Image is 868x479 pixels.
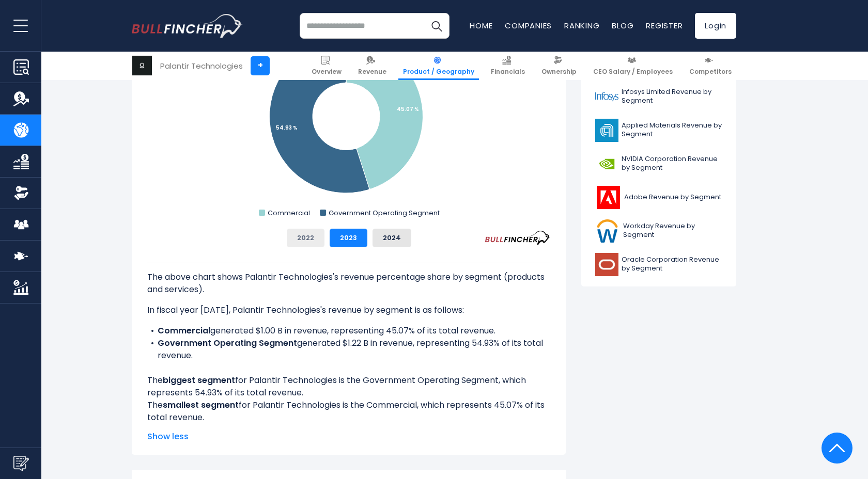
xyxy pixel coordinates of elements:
b: biggest segment [163,374,235,386]
span: Workday Revenue by Segment [623,222,722,239]
img: WDAY logo [595,219,620,243]
span: Infosys Limited Revenue by Segment [622,88,722,105]
a: Product / Geography [398,52,479,80]
p: In fiscal year [DATE], Palantir Technologies's revenue by segment is as follows: [147,304,550,316]
img: ORCL logo [595,253,618,276]
li: generated $1.22 B in revenue, representing 54.93% of its total revenue. [147,337,550,362]
span: Ownership [541,68,577,76]
b: smallest segment [163,399,239,411]
a: Companies [505,20,552,31]
span: CEO Salary / Employees [593,68,673,76]
span: Overview [312,68,342,76]
img: AMAT logo [595,119,618,142]
span: Product / Geography [403,68,474,76]
a: Ranking [564,20,599,31]
a: Revenue [353,52,391,80]
a: Infosys Limited Revenue by Segment [589,83,729,111]
button: 2022 [287,229,324,247]
p: The above chart shows Palantir Technologies's revenue percentage share by segment (products and s... [147,271,550,296]
a: Register [646,20,683,31]
a: Oracle Corporation Revenue by Segment [589,250,729,279]
button: 2024 [373,229,411,247]
svg: Palantir Technologies's Revenue Share by Segment [147,14,550,220]
span: Financials [491,68,525,76]
a: + [251,56,270,75]
a: Competitors [685,52,736,80]
span: NVIDIA Corporation Revenue by Segment [622,155,722,172]
a: Go to homepage [132,14,243,38]
div: The for Palantir Technologies is the Government Operating Segment, which represents 54.93% of its... [147,263,550,424]
text: Commercial [268,208,310,218]
a: Overview [307,52,346,80]
img: bullfincher logo [132,14,243,38]
b: Commercial [158,325,210,337]
tspan: 45.07 % [397,105,419,113]
img: PLTR logo [132,56,152,75]
a: Workday Revenue by Segment [589,217,729,245]
a: NVIDIA Corporation Revenue by Segment [589,150,729,178]
span: Competitors [689,68,732,76]
img: INFY logo [595,85,618,108]
a: CEO Salary / Employees [588,52,677,80]
div: Palantir Technologies [160,60,243,72]
img: Ownership [13,185,29,201]
a: Home [470,20,492,31]
button: 2023 [330,229,367,247]
span: Applied Materials Revenue by Segment [622,121,722,139]
a: Login [695,13,736,39]
tspan: 54.93 % [276,124,298,132]
img: NVDA logo [595,152,618,175]
b: Government Operating Segment [158,337,297,349]
span: Revenue [358,68,386,76]
a: Applied Materials Revenue by Segment [589,116,729,145]
a: Financials [486,52,530,80]
a: Ownership [537,52,581,80]
span: Oracle Corporation Revenue by Segment [622,256,722,273]
span: Adobe Revenue by Segment [624,193,721,202]
li: generated $1.00 B in revenue, representing 45.07% of its total revenue. [147,325,550,337]
text: Government Operating Segment [329,208,440,218]
a: Blog [612,20,633,31]
a: Adobe Revenue by Segment [589,183,729,212]
img: ADBE logo [595,186,621,209]
span: Show less [147,430,550,443]
button: Search [424,13,450,39]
